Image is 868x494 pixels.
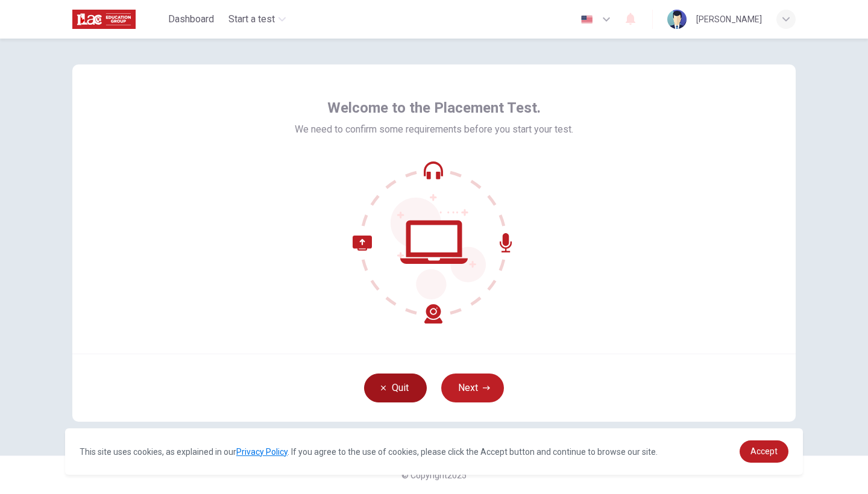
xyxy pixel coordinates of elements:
span: Welcome to the Placement Test. [327,98,541,117]
span: © Copyright 2025 [401,471,467,480]
button: Quit [364,374,427,402]
span: We need to confirm some requirements before you start your test. [295,122,573,137]
div: [PERSON_NAME] [696,12,762,27]
a: dismiss cookie message [740,440,788,463]
a: Privacy Policy [236,447,288,457]
div: cookieconsent [65,428,803,475]
span: Dashboard [168,12,214,27]
button: Next [441,374,504,402]
button: Start a test [224,8,291,30]
img: ILAC logo [72,7,136,31]
a: ILAC logo [72,7,163,31]
span: Start a test [228,12,275,27]
img: en [579,15,594,24]
span: Accept [750,446,778,456]
img: Profile picture [667,10,687,29]
button: Dashboard [163,8,219,30]
span: This site uses cookies, as explained in our . If you agree to the use of cookies, please click th... [80,447,658,457]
